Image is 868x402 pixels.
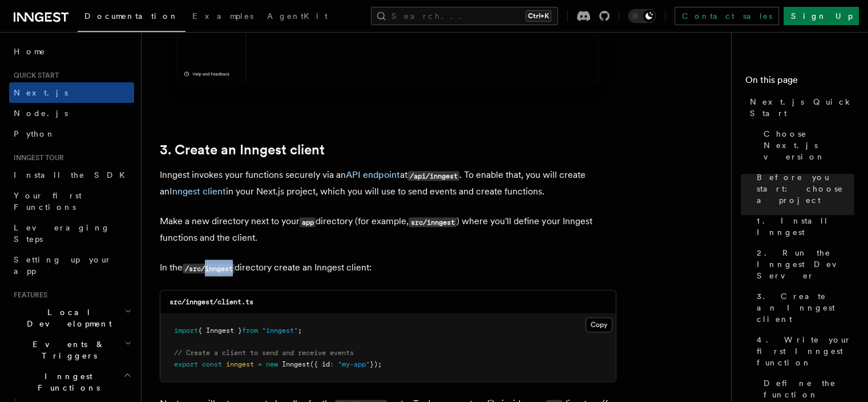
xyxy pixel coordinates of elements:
span: "inngest" [262,327,298,335]
span: Node.js [14,109,68,118]
a: Python [9,124,134,144]
button: Search...Ctrl+K [371,7,558,25]
span: = [258,360,262,368]
p: Make a new directory next to your directory (for example, ) where you'll define your Inngest func... [160,213,616,246]
a: Node.js [9,103,134,124]
span: Features [9,290,47,300]
code: /src/inngest [183,264,235,273]
a: Install the SDK [9,165,134,185]
a: Setting up your app [9,249,134,281]
a: Documentation [78,3,185,32]
span: Leveraging Steps [14,223,110,244]
span: const [202,360,222,368]
span: ({ id [310,360,330,368]
span: { Inngest } [198,327,242,335]
a: 1. Install Inngest [752,210,854,242]
span: new [266,360,278,368]
a: 3. Create an Inngest client [160,142,325,158]
button: Local Development [9,302,134,334]
span: from [242,327,258,335]
button: Events & Triggers [9,334,134,366]
h4: On this page [745,73,854,91]
p: Inngest invokes your functions securely via an at . To enable that, you will create an in your Ne... [160,167,616,200]
span: Events & Triggers [9,339,124,361]
button: Inngest Functions [9,366,134,398]
a: Leveraging Steps [9,217,134,249]
span: Next.js [14,88,68,97]
span: Choose Next.js version [764,128,854,162]
a: Your first Functions [9,185,134,217]
span: import [174,327,198,335]
span: Inngest Functions [9,371,123,393]
a: Contact sales [675,7,779,25]
span: Python [14,129,55,138]
span: Home [14,46,46,57]
a: Inngest client [169,186,226,197]
span: Install the SDK [14,170,132,180]
span: AgentKit [267,11,328,21]
span: Before you start: choose a project [757,172,854,206]
span: Quick start [9,71,59,80]
span: Examples [192,11,253,21]
a: 4. Write your first Inngest function [752,329,854,373]
span: inngest [226,360,254,368]
a: Next.js Quick Start [745,91,854,124]
a: 3. Create an Inngest client [752,286,854,329]
code: src/inngest/client.ts [169,298,253,306]
a: 2. Run the Inngest Dev Server [752,242,854,286]
span: Inngest tour [9,153,64,162]
a: AgentKit [260,3,334,31]
p: In the directory create an Inngest client: [160,260,616,276]
span: 3. Create an Inngest client [757,290,854,325]
span: export [174,360,198,368]
span: Inngest [282,360,310,368]
span: 4. Write your first Inngest function [757,334,854,368]
kbd: Ctrl+K [526,10,551,22]
span: Next.js Quick Start [750,96,854,119]
a: Before you start: choose a project [752,167,854,210]
button: Toggle dark mode [628,9,656,23]
a: Examples [185,3,260,31]
span: ; [298,327,302,335]
code: app [300,217,316,227]
span: 1. Install Inngest [757,215,854,238]
code: src/inngest [409,217,457,227]
a: Choose Next.js version [759,124,854,167]
span: "my-app" [338,360,370,368]
span: Define the function [764,377,854,400]
a: Sign Up [784,7,859,25]
code: /api/inngest [407,171,459,181]
span: Setting up your app [14,255,112,276]
span: }); [370,360,382,368]
a: Home [9,41,134,62]
span: 2. Run the Inngest Dev Server [757,247,854,281]
span: // Create a client to send and receive events [174,349,354,357]
a: Next.js [9,82,134,103]
span: Documentation [84,11,179,21]
span: Local Development [9,307,124,329]
button: Copy [586,317,612,332]
span: Your first Functions [14,191,82,212]
span: : [330,360,334,368]
a: API endpoint [346,169,400,180]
